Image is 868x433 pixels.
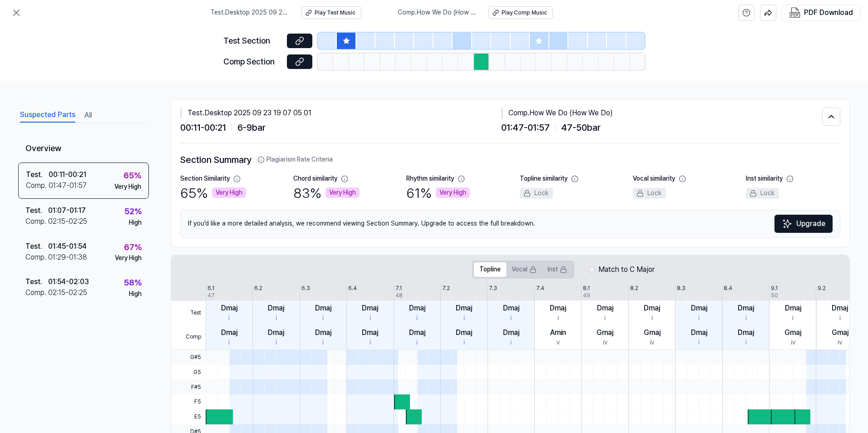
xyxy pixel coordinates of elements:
[293,183,360,202] div: 83 %
[25,241,48,252] div: Test .
[398,8,478,17] span: Comp . How We Do (How We Do)
[301,6,361,19] button: Play Test Music
[124,205,142,218] div: 52 %
[129,290,142,299] div: High
[506,262,542,277] button: Vocal
[839,314,841,323] div: i
[792,314,794,323] div: i
[49,169,86,180] div: 00:11 - 00:21
[698,314,700,323] div: i
[123,169,141,182] div: 65 %
[764,9,772,17] img: share
[409,327,425,338] div: Dmaj
[25,216,48,227] div: Comp .
[583,285,590,292] div: 8.1
[650,338,654,347] div: iv
[691,327,707,338] div: Dmaj
[416,338,418,347] div: i
[114,182,141,192] div: Very High
[745,338,747,347] div: i
[630,285,638,292] div: 8.2
[416,314,418,323] div: i
[84,108,92,123] button: All
[456,303,472,314] div: Dmaj
[644,327,661,338] div: Gmaj
[228,338,230,347] div: i
[129,218,142,227] div: High
[254,285,262,292] div: 6.2
[221,303,237,314] div: Dmaj
[791,338,795,347] div: iv
[774,215,833,233] a: SparklesUpgrade
[268,303,284,314] div: Dmaj
[406,174,454,183] div: Rhythm similarity
[171,365,206,380] span: G5
[745,314,747,323] div: i
[276,338,277,347] div: i
[315,327,331,338] div: Dmaj
[370,314,371,323] div: i
[301,285,310,292] div: 6.3
[171,350,206,365] span: G#5
[738,303,754,314] div: Dmaj
[171,325,206,349] span: Comp
[550,303,566,314] div: Dmaj
[322,314,324,323] div: i
[180,183,246,202] div: 65 %
[26,169,49,180] div: Test .
[362,303,378,314] div: Dmaj
[348,285,357,292] div: 6.4
[832,327,848,338] div: Gmaj
[20,108,75,123] button: Suspected Parts
[26,180,49,191] div: Comp .
[561,120,601,135] span: 47 - 50 bar
[818,285,826,292] div: 9.2
[48,252,87,263] div: 01:29 - 01:38
[370,338,371,347] div: i
[785,303,801,314] div: Dmaj
[49,180,87,191] div: 01:47 - 01:57
[124,276,142,290] div: 58 %
[180,153,840,167] h2: Section Summary
[464,314,465,323] div: i
[207,292,215,300] div: 47
[171,301,206,325] span: Test
[395,292,403,300] div: 48
[598,264,655,275] label: Match to C Major
[557,314,559,323] div: i
[315,303,331,314] div: Dmaj
[557,338,560,347] div: v
[788,5,855,20] button: PDF Download
[25,252,48,263] div: Comp .
[488,6,553,19] button: Play Comp Music
[48,216,87,227] div: 02:15 - 02:25
[180,120,226,135] span: 00:11 - 00:21
[489,285,497,292] div: 7.3
[268,327,284,338] div: Dmaj
[771,285,778,292] div: 9.1
[406,183,470,202] div: 61 %
[221,327,237,338] div: Dmaj
[838,338,842,347] div: iv
[25,287,48,298] div: Comp .
[502,9,547,17] div: Play Comp Music
[724,285,732,292] div: 8.4
[48,205,86,216] div: 01:07 - 01:17
[501,120,550,135] span: 01:47 - 01:57
[633,174,675,183] div: Vocal similarity
[436,187,470,198] div: Very High
[784,327,801,338] div: Gmaj
[510,314,512,323] div: i
[48,287,87,298] div: 02:15 - 02:25
[583,292,590,300] div: 49
[180,108,501,118] div: Test . Desktop 2025 09 23 19 07 05 01
[18,136,149,162] div: Overview
[211,8,291,17] span: Test . Desktop 2025 09 23 19 07 05 01
[223,55,281,69] div: Comp Section
[520,188,553,199] div: Lock
[25,205,48,216] div: Test .
[597,303,613,314] div: Dmaj
[171,409,206,424] span: E5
